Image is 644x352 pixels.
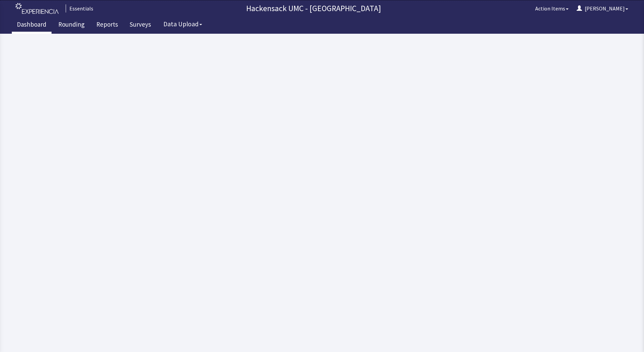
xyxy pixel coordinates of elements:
[12,17,52,34] a: Dashboard
[96,3,531,14] p: Hackensack UMC - [GEOGRAPHIC_DATA]
[53,17,90,34] a: Rounding
[159,18,206,30] button: Data Upload
[125,17,156,34] a: Surveys
[15,3,59,14] img: experiencia_logo.png
[573,2,632,15] button: [PERSON_NAME]
[66,4,93,12] div: Essentials
[531,2,573,15] button: Action Items
[91,17,123,34] a: Reports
